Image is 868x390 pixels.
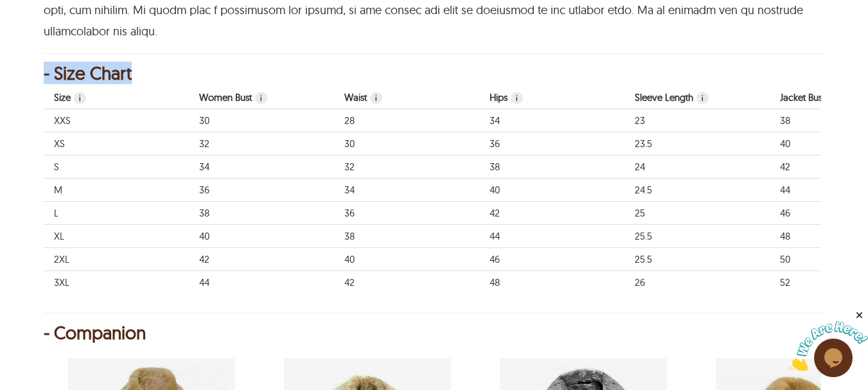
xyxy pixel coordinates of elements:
td: Used for size labels L [44,202,189,225]
td: Used for size labels XL [44,225,189,248]
td: circular measurement of chest around breast. 42 [189,248,334,271]
td: Jacket Hips 46 [479,248,624,271]
td: Used for size labels XS [44,132,189,155]
td: circular measurement of chest around breast. 44 [189,271,334,294]
td: Body sleeve length. 24.5 [624,179,770,202]
td: 38 [334,225,479,248]
td: Jacket Hips 40 [479,179,624,202]
td: Body sleeve length. 23.5 [624,132,770,155]
td: circular measurement of chest around breast. 36 [189,179,334,202]
span: Used for size labels [74,92,86,104]
td: Body sleeve length. 25 [624,202,770,225]
td: 40 [334,248,479,271]
td: Used for size labels 3XL [44,271,189,294]
td: Body sleeve length. 26 [624,271,770,294]
div: - Companion [44,326,825,339]
td: circular measurement of chest around breast. 40 [189,225,334,248]
td: Body sleeve length. 23 [624,109,770,132]
td: Body sleeve length. 25.5 [624,248,770,271]
td: Jacket Hips 36 [479,132,624,155]
td: Body sleeve length. 25.5 [624,225,770,248]
th: circular measurement of chest around breast. [189,86,334,109]
span: Body sleeve length. [696,92,709,104]
div: - Size Chart [44,67,825,80]
span: i [370,92,382,104]
td: 36 [334,202,479,225]
td: 28 [334,109,479,132]
td: Used for size labels 2XL [44,248,189,271]
td: 34 [334,179,479,202]
td: circular measurement of chest around breast. 30 [189,109,334,132]
td: Used for size labels XXS [44,109,189,132]
th: Body sleeve length. [624,86,770,109]
td: Jacket Hips 38 [479,155,624,179]
span: Jacket Hips [511,92,523,104]
th: Jacket Hips [479,86,624,109]
td: Jacket Hips 34 [479,109,624,132]
td: Used for size labels S [44,155,189,179]
td: Jacket Hips 44 [479,225,624,248]
td: 32 [334,155,479,179]
td: Used for size labels M [44,179,189,202]
th: Waist [334,86,479,109]
td: circular measurement of chest around breast. 34 [189,155,334,179]
span: circular measurement of chest around breast. [255,92,267,104]
th: Used for size labels [44,86,189,109]
iframe: chat widget [788,310,868,371]
td: Jacket Hips 48 [479,271,624,294]
td: circular measurement of chest around breast. 32 [189,132,334,155]
td: Body sleeve length. 24 [624,155,770,179]
td: 42 [334,271,479,294]
td: 30 [334,132,479,155]
td: circular measurement of chest around breast. 38 [189,202,334,225]
td: Jacket Hips 42 [479,202,624,225]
